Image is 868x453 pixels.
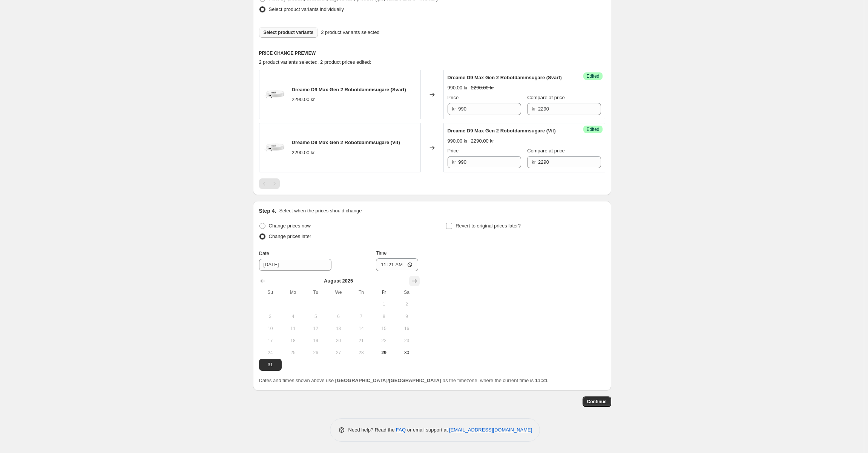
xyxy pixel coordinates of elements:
span: 23 [398,338,415,344]
span: Price [448,148,459,154]
button: Show previous month, July 2025 [258,276,268,286]
button: Sunday August 24 2025 [259,347,282,359]
span: 29 [376,350,392,356]
span: 27 [330,350,347,356]
img: Robot-Left_3c6700c9-6844-4a6a-be1b-b9483d837baa_80x.jpg [263,137,286,159]
span: Date [259,250,269,256]
span: Revert to original prices later? [455,223,521,229]
b: 11:21 [535,378,547,383]
span: 13 [330,326,347,332]
th: Wednesday [327,286,350,298]
img: Robot-Left_3c6700c9-6844-4a6a-be1b-b9483d837baa_80x.jpg [263,83,286,106]
span: 10 [262,326,279,332]
div: 2290.00 kr [292,149,315,157]
button: Wednesday August 27 2025 [327,347,350,359]
button: Monday August 18 2025 [282,335,304,347]
button: Sunday August 31 2025 [259,359,282,371]
button: Friday August 22 2025 [373,335,395,347]
h2: Step 4. [259,207,276,215]
span: 16 [398,326,415,332]
button: Thursday August 28 2025 [350,347,373,359]
span: 26 [307,350,324,356]
button: Thursday August 7 2025 [350,310,373,322]
span: 18 [285,338,301,344]
span: or email support at [406,427,449,433]
span: 24 [262,350,279,356]
span: 12 [307,326,324,332]
button: Tuesday August 19 2025 [304,335,327,347]
button: Show next month, September 2025 [409,276,420,286]
button: Tuesday August 26 2025 [304,347,327,359]
button: Friday August 1 2025 [373,298,395,310]
button: Select product variants [259,27,318,38]
th: Friday [373,286,395,298]
span: We [330,289,347,295]
button: Friday August 8 2025 [373,310,395,322]
button: Sunday August 17 2025 [259,335,282,347]
span: Change prices now [269,223,311,229]
span: Dates and times shown above use as the timezone, where the current time is [259,378,548,383]
span: 3 [262,313,279,319]
span: Select product variants individually [269,6,344,12]
span: 25 [285,350,301,356]
button: Sunday August 3 2025 [259,310,282,322]
button: Monday August 11 2025 [282,322,304,335]
button: Tuesday August 5 2025 [304,310,327,322]
span: Dreame D9 Max Gen 2 Robotdammsugare (Vit) [292,140,400,145]
strike: 2290.00 kr [471,84,494,92]
button: Thursday August 14 2025 [350,322,373,335]
span: 4 [285,313,301,319]
div: 990.00 kr [448,137,468,145]
span: kr [452,106,456,112]
span: 14 [353,326,370,332]
span: 9 [398,313,415,319]
span: Edited [586,126,599,132]
span: kr [452,159,456,165]
span: 1 [376,301,392,307]
th: Thursday [350,286,373,298]
span: 28 [353,350,370,356]
span: Edited [586,73,599,79]
th: Sunday [259,286,282,298]
span: 22 [376,338,392,344]
span: Dreame D9 Max Gen 2 Robotdammsugare (Vit) [448,128,556,134]
b: [GEOGRAPHIC_DATA]/[GEOGRAPHIC_DATA] [335,378,441,383]
span: Compare at price [527,148,565,154]
span: Time [376,250,386,256]
div: 990.00 kr [448,84,468,92]
p: Select when the prices should change [279,207,362,215]
span: Tu [307,289,324,295]
th: Monday [282,286,304,298]
span: 2 product variants selected. 2 product prices edited: [259,59,371,65]
nav: Pagination [259,178,280,189]
button: Saturday August 16 2025 [395,322,418,335]
button: Today Friday August 29 2025 [373,347,395,359]
span: 31 [262,362,279,368]
span: 7 [353,313,370,319]
button: Monday August 4 2025 [282,310,304,322]
span: 20 [330,338,347,344]
span: Dreame D9 Max Gen 2 Robotdammsugare (Svart) [292,87,406,92]
a: FAQ [396,427,406,433]
span: 8 [376,313,392,319]
div: 2290.00 kr [292,96,315,103]
input: 12:00 [376,258,418,271]
input: 8/29/2025 [259,259,331,271]
button: Wednesday August 20 2025 [327,335,350,347]
button: Wednesday August 6 2025 [327,310,350,322]
button: Friday August 15 2025 [373,322,395,335]
button: Saturday August 9 2025 [395,310,418,322]
span: Continue [587,399,607,405]
span: 5 [307,313,324,319]
span: Change prices later [269,233,311,239]
span: 2 [398,301,415,307]
button: Tuesday August 12 2025 [304,322,327,335]
button: Saturday August 30 2025 [395,347,418,359]
strike: 2290.00 kr [471,137,494,145]
button: Continue [583,396,611,407]
span: 21 [353,338,370,344]
span: Mo [285,289,301,295]
button: Sunday August 10 2025 [259,322,282,335]
span: Dreame D9 Max Gen 2 Robotdammsugare (Svart) [448,75,562,80]
th: Tuesday [304,286,327,298]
